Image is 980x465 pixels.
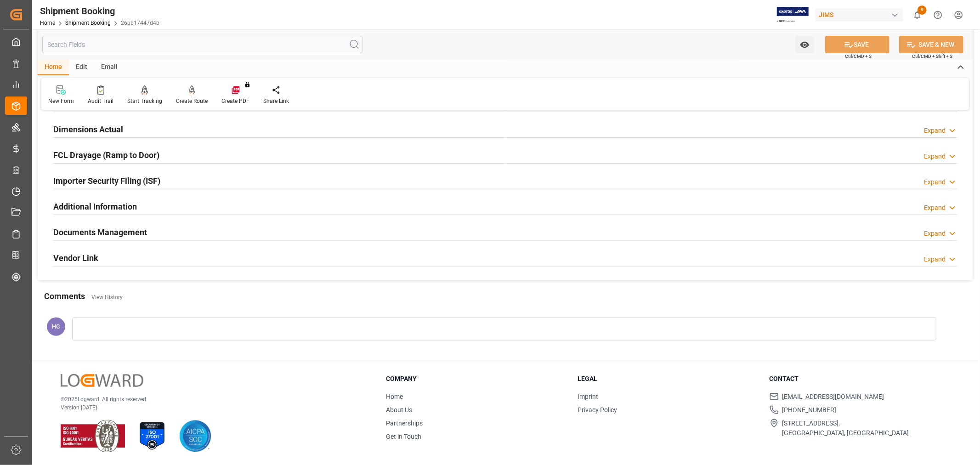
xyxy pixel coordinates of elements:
h2: Additional Information [53,200,137,213]
div: Shipment Booking [40,4,159,18]
a: About Us [386,406,412,414]
a: Partnerships [386,420,423,427]
button: SAVE [825,36,889,53]
a: Shipment Booking [65,20,111,26]
a: Home [386,393,403,400]
span: [EMAIL_ADDRESS][DOMAIN_NAME] [782,392,884,402]
h2: Dimensions Actual [53,123,123,136]
span: Ctrl/CMD + Shift + S [912,53,952,60]
div: Start Tracking [127,97,162,105]
span: Ctrl/CMD + S [845,53,872,60]
a: Privacy Policy [578,406,617,414]
h3: Company [386,374,566,384]
h3: Contact [770,374,950,384]
img: AICPA SOC [179,420,211,452]
a: Imprint [578,393,598,400]
a: Home [40,20,55,26]
div: Expand [924,203,946,213]
h2: Vendor Link [53,252,98,264]
img: ISO 27001 Certification [136,420,168,452]
button: SAVE & NEW [899,36,963,53]
p: Version [DATE] [61,403,363,412]
div: Edit [69,60,94,75]
h2: Comments [44,290,85,302]
a: View History [91,294,123,301]
div: Expand [924,255,946,264]
span: [PHONE_NUMBER] [782,405,837,415]
button: Help Center [928,5,948,25]
div: Create Route [176,97,208,105]
div: Expand [924,229,946,238]
p: © 2025 Logward. All rights reserved. [61,395,363,403]
div: JIMS [815,8,903,22]
img: Exertis%20JAM%20-%20Email%20Logo.jpg_1722504956.jpg [777,7,809,23]
div: Expand [924,177,946,187]
a: Get in Touch [386,433,421,440]
button: show 9 new notifications [907,5,928,25]
div: Email [94,60,125,75]
h3: Legal [578,374,758,384]
div: Audit Trail [88,97,113,105]
div: New Form [48,97,74,105]
img: Logward Logo [61,374,143,387]
span: [STREET_ADDRESS], [GEOGRAPHIC_DATA], [GEOGRAPHIC_DATA] [782,419,909,438]
button: open menu [795,36,814,53]
span: 9 [918,6,927,15]
span: HG [52,323,60,330]
h2: Importer Security Filing (ISF) [53,175,160,187]
img: ISO 9001 & ISO 14001 Certification [61,420,125,452]
div: Expand [924,152,946,161]
button: JIMS [815,6,907,23]
h2: FCL Drayage (Ramp to Door) [53,149,159,161]
div: Expand [924,126,946,136]
div: Share Link [263,97,289,105]
div: Home [38,60,69,75]
input: Search Fields [42,36,363,53]
h2: Documents Management [53,226,147,238]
